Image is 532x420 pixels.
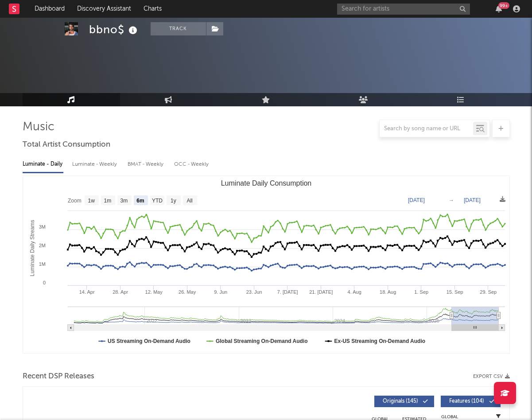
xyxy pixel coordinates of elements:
div: Luminate - Daily [23,157,63,172]
svg: Luminate Daily Consumption [23,176,509,353]
div: BMAT - Weekly [128,157,165,172]
button: 99+ [496,5,502,12]
text: 1. Sep [414,289,428,295]
text: Zoom [68,198,82,204]
div: bbno$ [89,22,140,37]
text: 2M [39,243,45,248]
text: 1y [171,198,176,204]
text: 23. Jun [246,289,262,295]
text: 4. Aug [347,289,361,295]
text: [DATE] [408,197,425,203]
text: 3M [39,224,45,229]
text: [DATE] [464,197,481,203]
input: Search for artists [337,4,470,15]
input: Search by song name or URL [380,125,473,132]
text: 1M [39,261,45,267]
text: 29. Sep [480,289,497,295]
text: 1m [104,198,111,204]
text: 28. Apr [113,289,128,295]
button: Track [151,22,206,35]
span: Recent DSP Releases [23,371,94,382]
button: Export CSV [473,374,510,379]
text: Luminate Daily Consumption [221,179,311,187]
text: → [449,197,454,203]
text: 9. Jun [214,289,227,295]
text: 15. Sep [446,289,463,295]
text: 6m [136,198,144,204]
text: 7. [DATE] [277,289,298,295]
text: YTD [151,198,162,204]
text: 0 [43,280,45,285]
text: 1w [88,198,95,204]
span: Features ( 104 ) [447,399,487,404]
div: 99 + [498,2,509,9]
text: Global Streaming On-Demand Audio [215,338,307,344]
text: 18. Aug [380,289,396,295]
button: Features(104) [441,396,501,407]
text: 21. [DATE] [309,289,333,295]
span: Originals ( 145 ) [380,399,421,404]
div: Luminate - Weekly [72,157,119,172]
button: Originals(145) [374,396,434,407]
div: OCC - Weekly [174,157,210,172]
text: Ex-US Streaming On-Demand Audio [334,338,425,344]
span: Total Artist Consumption [23,140,110,150]
text: 26. May [179,289,196,295]
text: Luminate Daily Streams [29,220,35,276]
text: 3m [120,198,128,204]
text: US Streaming On-Demand Audio [108,338,190,344]
text: 14. Apr [79,289,94,295]
text: 12. May [145,289,163,295]
text: All [186,198,192,204]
